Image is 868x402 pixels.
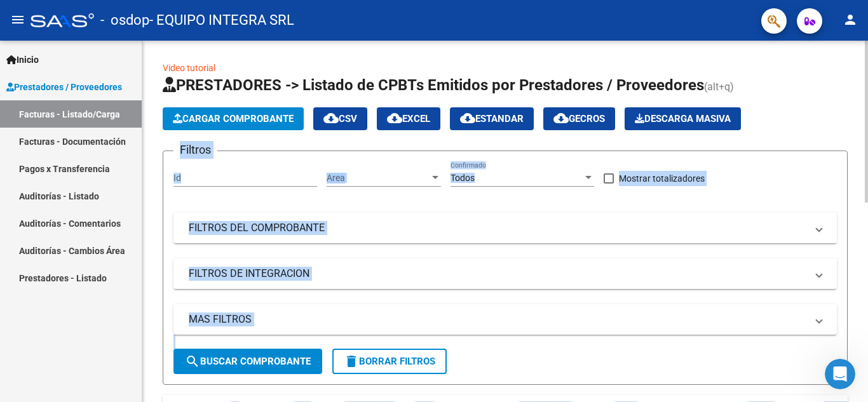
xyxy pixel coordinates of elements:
button: CSV [313,107,367,130]
button: Cargar Comprobante [163,107,304,130]
mat-expansion-panel-header: FILTROS DE INTEGRACION [173,258,837,289]
iframe: Intercom live chat [825,359,855,389]
mat-icon: cloud_download [323,111,339,126]
span: - osdop [100,6,149,34]
mat-icon: cloud_download [460,111,475,126]
h3: Filtros [173,141,217,159]
span: PRESTADORES -> Listado de CPBTs Emitidos por Prestadores / Proveedores [163,76,704,94]
mat-icon: cloud_download [387,111,402,126]
button: Borrar Filtros [332,349,447,374]
span: Area [327,173,430,184]
span: Gecros [553,113,605,124]
span: Descarga Masiva [635,113,731,124]
button: EXCEL [377,107,440,130]
mat-icon: menu [10,12,25,27]
mat-expansion-panel-header: FILTROS DEL COMPROBANTE [173,213,837,243]
span: Borrar Filtros [344,356,435,367]
span: - EQUIPO INTEGRA SRL [149,6,294,34]
mat-panel-title: MAS FILTROS [189,312,806,326]
span: EXCEL [387,113,430,124]
a: Video tutorial [163,63,215,73]
app-download-masive: Descarga masiva de comprobantes (adjuntos) [625,107,741,130]
mat-icon: delete [344,354,359,369]
span: (alt+q) [704,81,734,93]
button: Estandar [450,107,534,130]
span: Cargar Comprobante [173,113,294,124]
span: Inicio [6,53,39,67]
span: Prestadores / Proveedores [6,80,122,94]
span: Estandar [460,113,524,124]
mat-icon: person [843,12,858,27]
span: Mostrar totalizadores [619,171,705,186]
mat-panel-title: FILTROS DEL COMPROBANTE [189,221,806,235]
button: Descarga Masiva [625,107,741,130]
mat-icon: search [185,354,200,369]
span: Todos [451,173,475,183]
span: CSV [323,113,357,124]
mat-expansion-panel-header: MAS FILTROS [173,304,837,335]
button: Buscar Comprobante [173,349,322,374]
mat-icon: cloud_download [553,111,569,126]
mat-panel-title: FILTROS DE INTEGRACION [189,267,806,281]
button: Gecros [543,107,615,130]
span: Buscar Comprobante [185,356,311,367]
